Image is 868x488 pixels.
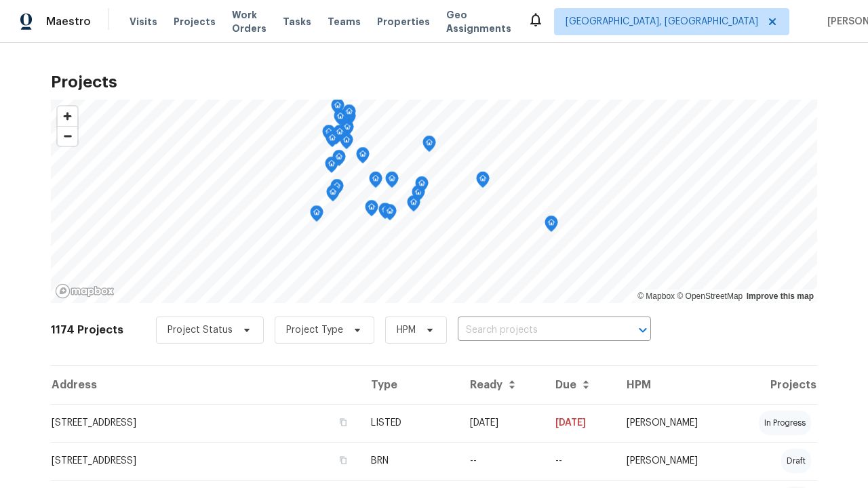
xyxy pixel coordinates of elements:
div: Map marker [356,147,370,168]
div: in progress [759,411,811,435]
div: Map marker [332,150,346,171]
span: Zoom out [58,127,77,146]
div: Map marker [340,133,353,154]
div: Map marker [333,125,347,146]
div: Map marker [310,205,323,226]
th: Projects [730,366,817,404]
th: HPM [616,366,730,404]
div: Map marker [545,216,558,237]
td: [DATE] [545,404,616,442]
input: Search projects [458,320,613,341]
div: Map marker [407,195,420,216]
h2: 1174 Projects [51,323,123,337]
span: Teams [328,15,361,28]
button: Copy Address [337,454,349,466]
div: Map marker [326,185,340,206]
button: Copy Address [337,416,349,428]
div: Map marker [369,171,382,192]
span: Project Type [286,323,343,337]
button: Open [633,321,652,340]
div: Map marker [415,176,429,197]
td: [STREET_ADDRESS] [51,442,360,480]
td: -- [459,442,545,480]
a: Mapbox homepage [55,283,115,299]
div: Map marker [422,136,436,157]
span: Properties [377,15,430,28]
div: Map marker [334,109,347,130]
span: Geo Assignments [446,8,511,35]
td: BRN [360,442,459,480]
span: Visits [130,15,157,28]
span: HPM [397,323,416,337]
div: Map marker [322,125,336,146]
div: Map marker [385,171,399,192]
td: LISTED [360,404,459,442]
canvas: Map [51,100,817,303]
div: draft [781,449,811,473]
a: OpenStreetMap [677,291,743,301]
td: [PERSON_NAME] [616,442,730,480]
div: Map marker [325,157,338,178]
span: Tasks [283,17,311,26]
div: Map marker [412,185,425,206]
span: [GEOGRAPHIC_DATA], [GEOGRAPHIC_DATA] [566,15,758,28]
td: Resale COE 2025-09-23T00:00:00.000Z [545,442,616,480]
div: Map marker [340,120,354,141]
button: Zoom out [58,126,77,146]
th: Address [51,366,360,404]
div: Map marker [383,204,397,225]
div: Map marker [331,98,344,119]
th: Type [360,366,459,404]
div: Map marker [476,171,490,192]
td: [PERSON_NAME] [616,404,730,442]
span: Projects [174,15,216,28]
th: Due [545,366,616,404]
div: Map marker [365,200,378,221]
a: Improve this map [747,291,814,301]
td: [DATE] [459,404,545,442]
div: Map marker [325,131,339,152]
div: Map marker [378,203,392,224]
span: Project Status [167,323,233,337]
div: Map marker [330,179,344,200]
button: Zoom in [58,106,77,126]
span: Work Orders [232,8,267,35]
div: Map marker [330,128,343,149]
span: Maestro [46,15,91,28]
a: Mapbox [637,291,675,301]
div: Map marker [342,104,356,125]
td: [STREET_ADDRESS] [51,404,360,442]
h2: Projects [51,75,817,89]
th: Ready [459,366,545,404]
